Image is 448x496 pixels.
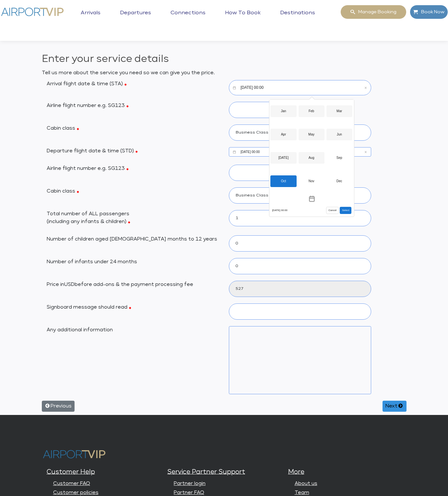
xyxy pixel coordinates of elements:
[295,481,317,486] a: About us
[326,105,352,117] div: Mar
[299,175,324,187] div: Nov
[269,100,354,204] div: Month picker overlay
[326,207,339,214] button: Cancel
[299,152,324,164] div: Aug
[326,152,352,164] div: Sep
[174,481,206,486] a: Partner login
[340,5,407,19] a: Manage booking
[272,208,287,213] div: 10/08/2025, 00:00
[299,105,324,117] div: Feb
[383,401,406,412] button: Next
[167,467,283,477] h5: Service Partner Support
[42,210,224,226] label: Total number of ALL passengers (including any infants & children)
[42,147,224,155] label: Departure flight date & time (STD)
[79,10,102,26] a: Arrivals
[47,467,163,477] h5: Customer Help
[270,129,296,140] div: Apr
[340,207,351,214] button: Select
[42,326,224,334] label: Any additional information
[418,5,444,19] span: Book Now
[42,401,75,412] button: Previous
[42,52,407,66] h2: Enter your service details
[42,303,224,311] label: Signboard message should read
[53,481,90,486] a: Customer FAQ
[270,152,296,164] div: [DATE]
[42,281,224,289] label: Price in before add-ons & the payment processing fee
[270,175,296,187] div: Oct
[42,187,224,195] label: Cabin class
[299,129,324,140] div: May
[288,467,404,477] h5: More
[42,165,224,172] label: Airline flight number e.g. SG123
[270,105,296,117] div: Jan
[42,124,224,132] label: Cabin class
[295,490,309,495] a: Team
[42,258,224,266] label: Number of infants under 24 months
[42,69,407,77] p: Tell us more about the service you need so we can give you the price.
[118,10,153,26] a: Departures
[42,80,224,88] label: Arrival flight date & time (STA)
[42,447,107,461] img: Airport VIP logo
[269,193,354,204] button: Toggle overlay
[326,129,352,140] div: Jun
[278,10,317,26] a: Destinations
[410,5,448,19] a: Book Now
[229,84,240,91] svg: Calendar icon
[229,148,240,156] svg: Calendar icon
[223,10,262,26] a: How to book
[360,84,371,91] button: Clear value
[360,148,371,156] button: Clear value
[169,10,207,26] a: Connections
[42,102,224,110] label: Airline flight number e.g. SG123
[53,490,99,495] a: Customer policies
[355,5,396,19] span: Manage booking
[64,282,75,287] span: USD
[42,235,224,243] label: Number of children aged [DEMOGRAPHIC_DATA] months to 12 years
[326,175,352,187] div: Dec
[174,490,204,495] a: Partner FAQ
[229,80,371,95] input: Datepicker input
